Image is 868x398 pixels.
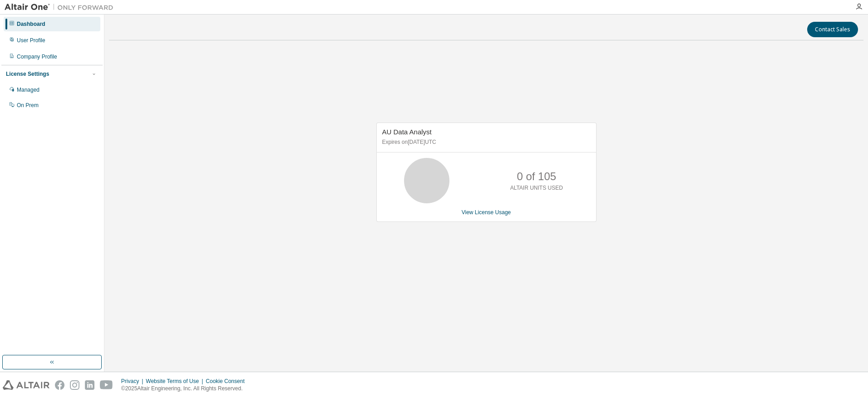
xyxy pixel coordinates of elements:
[510,184,563,192] p: ALTAIR UNITS USED
[17,37,45,44] div: User Profile
[55,380,64,390] img: facebook.svg
[17,102,39,109] div: On Prem
[5,3,118,12] img: Altair One
[807,22,858,37] button: Contact Sales
[17,20,45,28] div: Dashboard
[3,380,49,390] img: altair_logo.svg
[382,128,432,136] span: AU Data Analyst
[382,138,588,146] p: Expires on [DATE] UTC
[121,385,250,393] p: © 2025 Altair Engineering, Inc. All Rights Reserved.
[17,53,57,60] div: Company Profile
[146,378,206,385] div: Website Terms of Use
[85,380,94,390] img: linkedin.svg
[100,380,113,390] img: youtube.svg
[206,378,250,385] div: Cookie Consent
[70,380,79,390] img: instagram.svg
[6,70,49,78] div: License Settings
[462,209,511,216] a: View License Usage
[121,378,146,385] div: Privacy
[17,86,39,93] div: Managed
[517,169,556,184] p: 0 of 105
